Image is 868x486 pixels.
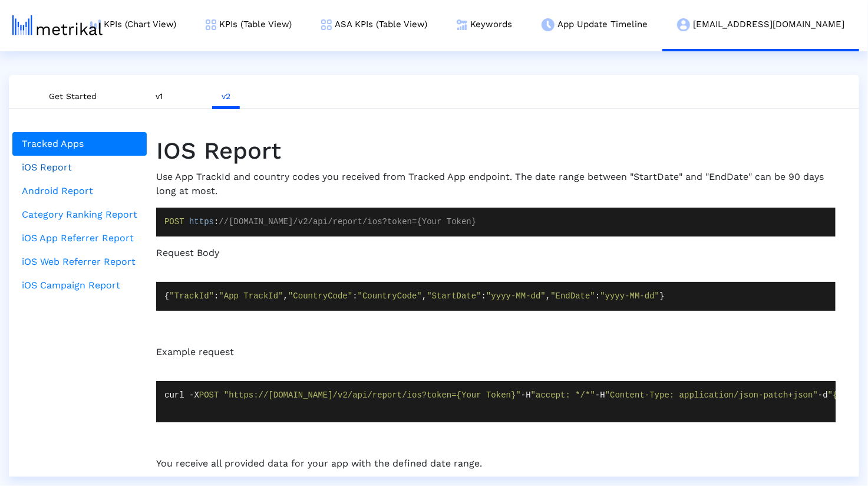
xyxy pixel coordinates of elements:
a: v2 [212,86,240,109]
a: iOS Web Referrer Report [12,250,147,274]
img: kpi-table-menu-icon.png [206,19,216,30]
span: "TrackId" [169,291,214,301]
span: POST [164,217,184,226]
a: Category Ranking Report [12,203,147,226]
p: Example request [156,345,836,359]
span: "EndDate" [550,291,595,301]
span: "CountryCode" [288,291,352,301]
span: POST [199,390,219,400]
a: Get Started [39,86,106,107]
h1: IOS Report [156,137,836,165]
img: app-update-menu-icon.png [542,18,555,31]
code: : [156,208,836,237]
span: //[DOMAIN_NAME]/v2/api/report/ios?token={Your Token} [219,217,476,226]
p: Request Body [156,246,836,260]
a: iOS Report [12,156,147,179]
p: Use App TrackId and country codes you received from Tracked App endpoint. The date range between ... [156,170,836,198]
img: keywords.png [457,19,467,30]
a: iOS App Referrer Report [12,226,147,250]
a: Android Report [12,179,147,203]
img: my-account-menu-icon.png [677,18,690,31]
span: "StartDate" [427,291,481,301]
a: iOS Campaign Report [12,274,147,297]
p: You receive all provided data for your app with the defined date range. [156,457,836,471]
code: { : , : , : , : } [156,282,836,311]
span: "yyyy-MM-dd" [600,291,659,301]
a: Tracked Apps [12,132,147,156]
img: kpi-table-menu-icon.png [321,19,332,30]
span: "CountryCode" [358,291,422,301]
img: metrical-logo-light.png [12,15,103,35]
span: "yyyy-MM-dd" [486,291,546,301]
code: curl -X -H -H -d [156,381,836,422]
a: v1 [146,86,172,107]
span: "https://[DOMAIN_NAME]/v2/api/report/ios?token={Your Token}" [224,390,521,400]
span: "App TrackId" [219,291,283,301]
span: https [189,217,214,226]
span: "Content-Type: application/json-patch+json" [605,390,818,400]
span: "accept: */*" [531,390,595,400]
